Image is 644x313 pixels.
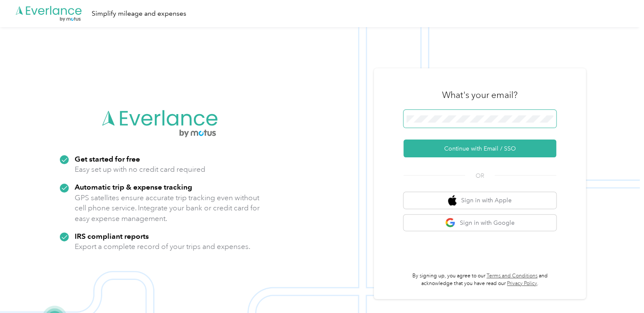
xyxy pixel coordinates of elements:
p: Export a complete record of your trips and expenses. [75,241,250,252]
a: Privacy Policy [507,280,537,287]
div: Simplify mileage and expenses [92,8,186,19]
strong: IRS compliant reports [75,232,149,240]
img: apple logo [448,195,456,206]
p: Easy set up with no credit card required [75,164,205,175]
h3: What's your email? [442,89,518,101]
button: google logoSign in with Google [403,215,556,231]
strong: Automatic trip & expense tracking [75,182,192,191]
button: apple logoSign in with Apple [403,192,556,209]
p: By signing up, you agree to our and acknowledge that you have read our . [403,272,556,287]
strong: Get started for free [75,154,140,163]
p: GPS satellites ensure accurate trip tracking even without cell phone service. Integrate your bank... [75,193,260,224]
span: OR [465,171,495,180]
a: Terms and Conditions [487,273,538,279]
button: Continue with Email / SSO [403,140,556,157]
img: google logo [445,218,456,228]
